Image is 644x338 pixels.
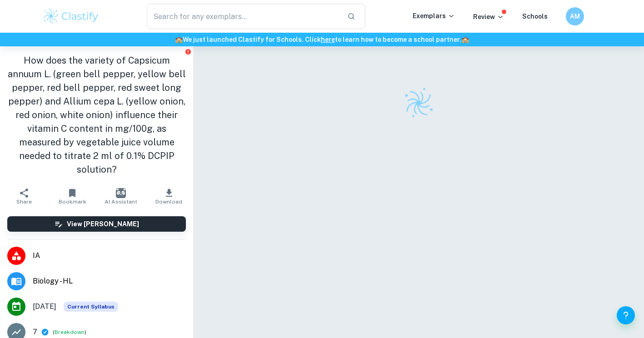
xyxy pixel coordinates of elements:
button: AM [566,7,584,25]
button: View [PERSON_NAME] [7,216,186,232]
a: here [321,36,335,43]
span: Share [16,199,32,205]
button: Download [145,184,193,209]
a: Schools [522,13,548,20]
h6: AM [569,11,580,21]
img: AI Assistant [116,188,126,198]
button: Breakdown [55,328,85,336]
span: IA [33,250,186,261]
input: Search for any exemplars... [147,4,340,29]
h6: View [PERSON_NAME] [67,219,139,229]
span: [DATE] [33,301,56,312]
span: Current Syllabus [64,302,118,312]
p: Exemplars [413,11,455,21]
p: Review [473,12,504,22]
span: ( ) [53,328,86,337]
span: Biology - HL [33,276,186,287]
span: 🏫 [175,36,183,43]
h6: We just launched Clastify for Schools. Click to learn how to become a school partner. [2,35,642,45]
span: Bookmark [59,199,86,205]
button: AI Assistant [97,184,145,209]
div: This exemplar is based on the current syllabus. Feel free to refer to it for inspiration/ideas wh... [64,302,118,312]
button: Report issue [185,48,191,55]
span: Download [155,199,182,205]
img: Clastify logo [42,7,100,25]
button: Help and Feedback [617,306,635,324]
p: 7 [33,327,37,338]
span: 🏫 [461,36,469,43]
span: AI Assistant [105,199,137,205]
button: Bookmark [48,184,96,209]
h1: How does the variety of Capsicum annuum L. (green bell pepper, yellow bell pepper, red bell peppe... [7,54,186,176]
img: Clastify logo [398,83,439,123]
